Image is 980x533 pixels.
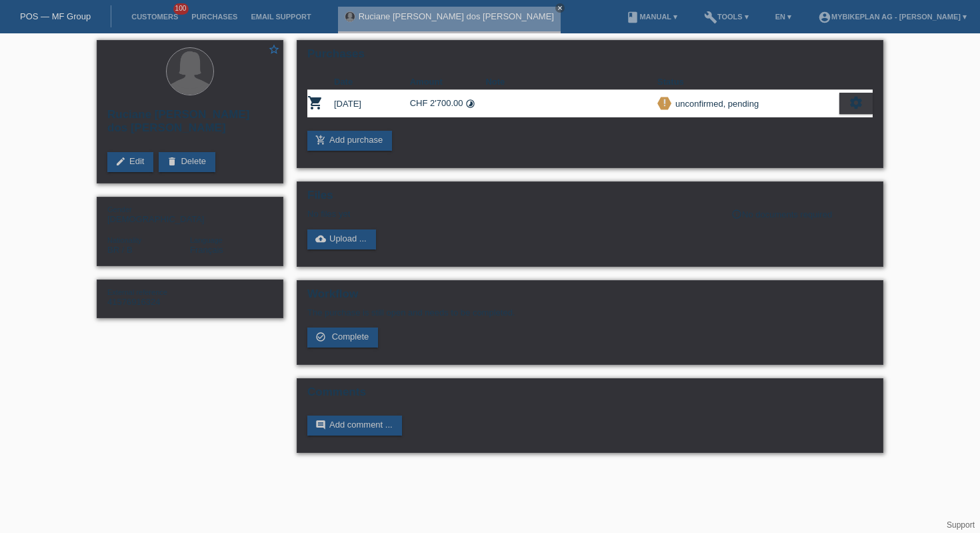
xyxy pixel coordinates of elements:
[818,11,831,24] i: account_circle
[334,90,410,117] td: [DATE]
[307,416,402,436] a: commentAdd comment ...
[410,90,486,117] td: CHF 2'700.00
[307,229,376,249] a: cloud_uploadUpload ...
[671,97,759,111] div: unconfirmed, pending
[173,3,189,15] span: 100
[20,11,91,21] a: POS — MF Group
[244,13,317,21] a: Email Support
[115,156,126,167] i: edit
[307,328,378,348] a: check_circle_outline Complete
[307,209,715,219] div: No files yet
[307,288,873,308] h2: Workflow
[307,47,873,67] h2: Purchases
[849,95,863,110] i: settings
[307,386,873,406] h2: Comments
[307,131,392,151] a: add_shopping_cartAdd purchase
[465,99,475,109] i: 24 instalments
[557,5,563,11] i: close
[332,332,369,342] span: Complete
[660,98,669,107] i: priority_high
[359,11,554,21] a: Ruciane [PERSON_NAME] dos [PERSON_NAME]
[410,74,486,90] th: Amount
[315,135,326,145] i: add_shopping_cart
[315,420,326,430] i: comment
[107,205,132,213] span: Gender
[107,288,167,296] span: External reference
[619,13,684,21] a: bookManual ▾
[307,308,873,318] p: The purchase is still open and needs to be completed.
[769,13,798,21] a: EN ▾
[107,204,190,224] div: [DEMOGRAPHIC_DATA]
[811,13,973,21] a: account_circleMybikeplan AG - [PERSON_NAME] ▾
[657,74,839,90] th: Status
[190,245,223,255] span: Français
[107,108,273,141] h2: Ruciane [PERSON_NAME] dos [PERSON_NAME]
[697,13,755,21] a: buildTools ▾
[125,13,185,21] a: Customers
[107,287,190,307] div: 41576916324
[107,236,141,244] span: Nationality
[268,43,280,55] i: star_border
[626,11,639,24] i: book
[731,209,873,219] div: No documents required
[307,95,323,111] i: POSP00025873
[555,3,565,13] a: close
[159,152,215,172] a: deleteDelete
[947,520,975,530] a: Support
[731,209,742,219] i: info_outline
[704,11,717,24] i: build
[315,332,326,342] i: check_circle_outline
[307,189,873,209] h2: Files
[185,13,244,21] a: Purchases
[190,236,223,244] span: Language
[107,152,153,172] a: editEdit
[107,245,133,255] span: Brazil / B / 05.06.2019
[315,233,326,244] i: cloud_upload
[485,74,657,90] th: Note
[268,43,280,57] a: star_border
[334,74,410,90] th: Date
[167,156,177,167] i: delete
